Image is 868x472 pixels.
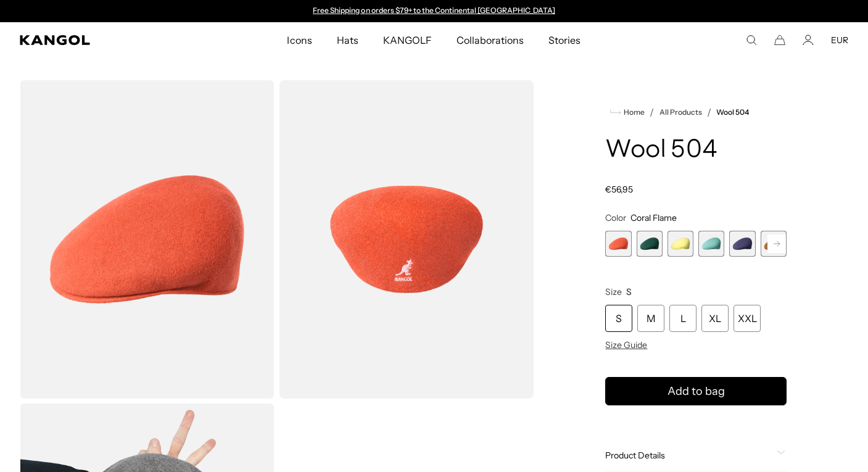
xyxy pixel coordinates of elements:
[774,35,785,46] button: Cart
[457,22,524,58] span: Collaborations
[605,212,626,223] span: Color
[337,22,358,58] span: Hats
[637,231,663,257] label: Deep Emerald
[668,231,693,257] label: Butter Chiffon
[307,6,561,16] slideshow-component: Announcement bar
[20,80,275,399] img: color-coral-flame
[275,22,324,58] a: Icons
[761,231,787,257] div: 6 of 21
[831,35,848,46] button: EUR
[383,22,432,58] span: KANGOLF
[605,184,633,195] span: €56,95
[668,383,725,400] span: Add to bag
[659,108,702,117] a: All Products
[313,6,555,15] a: Free Shipping on orders $79+ to the Continental [GEOGRAPHIC_DATA]
[645,105,654,120] li: /
[548,22,581,58] span: Stories
[307,6,561,16] div: Announcement
[279,80,534,399] img: color-coral-flame
[605,137,787,164] h1: Wool 504
[605,231,631,257] label: Coral Flame
[701,305,729,332] div: XL
[734,305,761,332] div: XXL
[610,107,645,118] a: Home
[698,231,724,257] div: 4 of 21
[444,22,536,58] a: Collaborations
[605,305,632,332] div: S
[626,286,632,297] span: S
[669,305,696,332] div: L
[605,377,787,405] button: Add to bag
[668,231,693,257] div: 3 of 21
[702,105,711,120] li: /
[605,105,787,120] nav: breadcrumbs
[761,231,787,257] label: Rustic Caramel
[20,35,190,45] a: Kangol
[287,22,312,58] span: Icons
[716,108,749,117] a: Wool 504
[729,231,755,257] label: Hazy Indigo
[324,22,371,58] a: Hats
[698,231,724,257] label: Aquatic
[605,231,631,257] div: 1 of 21
[307,6,561,16] div: 1 of 2
[621,108,645,117] span: Home
[729,231,755,257] div: 5 of 21
[630,212,677,223] span: Coral Flame
[605,450,772,461] span: Product Details
[371,22,444,58] a: KANGOLF
[536,22,593,58] a: Stories
[605,286,622,297] span: Size
[637,231,663,257] div: 2 of 21
[637,305,664,332] div: M
[746,35,757,46] summary: Search here
[803,35,814,46] a: Account
[605,339,647,350] span: Size Guide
